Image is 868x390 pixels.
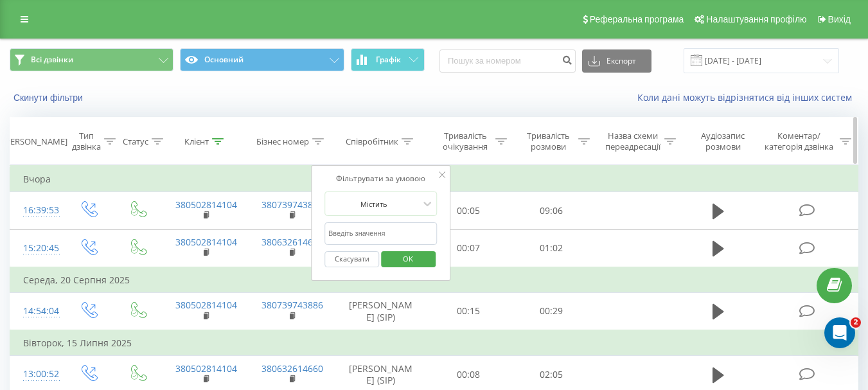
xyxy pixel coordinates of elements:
div: Статус [123,136,148,147]
div: 13:00:52 [23,362,50,387]
td: 00:05 [427,192,510,229]
div: Бізнес номер [256,136,309,147]
div: 15:20:45 [23,236,50,261]
a: 380739743886 [261,199,323,211]
a: 380632614660 [261,236,323,248]
div: Тип дзвінка [72,130,101,152]
span: 2 [851,317,861,328]
td: Вівторок, 15 Липня 2025 [10,330,858,356]
div: Клієнт [184,136,209,147]
td: 00:07 [427,229,510,267]
button: Скасувати [324,251,379,267]
td: 09:06 [510,192,593,229]
div: Коментар/категорія дзвінка [761,130,837,152]
div: Аудіозапис розмови [691,130,756,152]
div: Тривалість очікування [439,130,492,152]
td: Середа, 20 Серпня 2025 [10,267,858,293]
input: Введіть значення [324,222,438,245]
div: Співробітник [346,136,398,147]
span: Реферальна програма [590,14,684,24]
span: Всі дзвінки [31,55,73,65]
td: Вчора [10,166,858,192]
div: Назва схеми переадресації [605,130,661,152]
div: Фільтрувати за умовою [324,172,438,185]
a: 380502814104 [175,199,237,211]
a: 380502814104 [175,236,237,248]
iframe: Intercom live chat [824,317,855,348]
button: Графік [351,48,425,71]
div: 16:39:53 [23,198,50,223]
button: Всі дзвінки [10,48,173,71]
td: 00:15 [427,292,510,330]
span: OK [390,249,426,269]
div: [PERSON_NAME] [3,136,67,147]
td: [PERSON_NAME] (SIP) [335,292,427,330]
div: Тривалість розмови [522,130,575,152]
button: OK [381,251,436,267]
a: 380502814104 [175,299,237,311]
a: 380502814104 [175,362,237,375]
span: Графік [376,55,401,64]
td: 01:02 [510,229,593,267]
button: Експорт [582,49,651,73]
a: 380739743886 [261,299,323,311]
button: Скинути фільтри [10,92,89,103]
a: 380632614660 [261,362,323,375]
td: 00:29 [510,292,593,330]
a: Коли дані можуть відрізнятися вiд інших систем [637,91,858,103]
span: Налаштування профілю [706,14,806,24]
input: Пошук за номером [439,49,576,73]
button: Основний [180,48,344,71]
span: Вихід [828,14,851,24]
div: 14:54:04 [23,299,50,324]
